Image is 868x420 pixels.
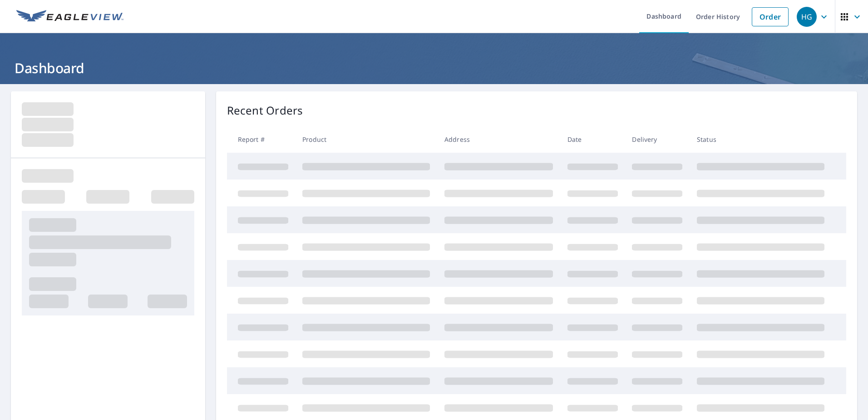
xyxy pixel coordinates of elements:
p: Recent Orders [227,102,303,119]
th: Report # [227,126,296,153]
h1: Dashboard [11,59,857,77]
div: HG [797,7,817,27]
th: Status [690,126,832,153]
th: Address [437,126,560,153]
img: EV Logo [16,10,123,24]
th: Delivery [625,126,690,153]
a: Order [752,7,789,26]
th: Product [295,126,437,153]
th: Date [560,126,625,153]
